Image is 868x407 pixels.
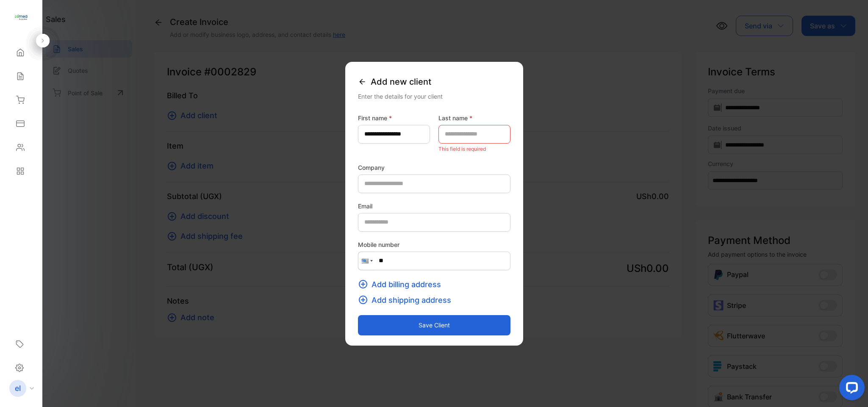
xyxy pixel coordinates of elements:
[358,114,430,122] label: First name
[15,383,21,394] p: el
[372,294,451,306] span: Add shipping address
[358,202,510,210] label: Email
[358,252,374,270] div: United States: + 1
[358,92,510,101] div: Enter the details for your client
[358,279,446,290] button: Add billing address
[438,144,510,155] p: This field is required
[358,294,456,306] button: Add shipping address
[15,11,28,24] img: logo
[372,279,441,290] span: Add billing address
[371,75,431,88] span: Add new client
[358,315,510,335] button: Save client
[438,114,510,122] label: Last name
[358,240,510,249] label: Mobile number
[832,371,868,407] iframe: LiveChat chat widget
[358,163,510,172] label: Company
